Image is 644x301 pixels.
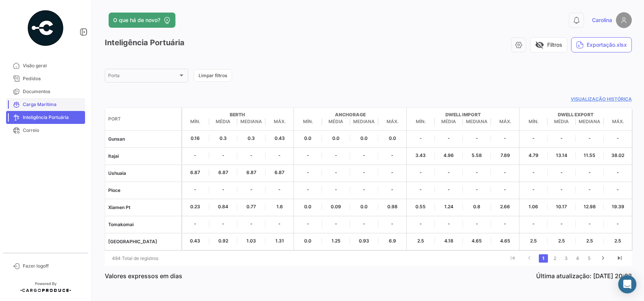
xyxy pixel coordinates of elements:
[322,118,350,125] span: Média
[23,101,82,108] span: Carga Marítima
[407,152,435,159] span: 3.43
[519,203,548,210] span: 1.06
[350,135,378,142] span: 0.0
[435,238,463,244] span: 4.18
[548,135,576,142] span: -
[181,238,209,244] span: 0.43
[435,152,463,159] span: 4.96
[491,135,519,142] span: -
[105,272,182,280] p: Valores expressos em dias
[604,203,632,210] span: 19.39
[573,254,582,263] a: 4
[108,170,178,177] p: Ushuaia
[108,116,121,122] span: Port
[562,254,571,263] a: 3
[265,152,294,159] span: -
[549,252,560,265] li: page 2
[548,118,576,125] span: Média
[463,135,491,142] span: -
[491,203,519,210] span: 2.66
[294,169,322,176] span: -
[265,135,294,142] span: 0.43
[181,111,294,118] strong: Berth
[435,203,463,210] span: 1.24
[463,152,491,159] span: 5.58
[576,118,604,125] span: Mediana
[519,238,548,244] span: 2.5
[407,186,435,193] span: -
[108,74,178,79] span: Porta
[519,152,548,159] span: 4.79
[407,238,435,244] span: 2.5
[108,238,178,245] p: [GEOGRAPHIC_DATA]
[519,111,632,118] strong: Dwell Export
[491,220,519,227] span: -
[181,186,209,193] span: -
[294,203,322,210] span: 0.0
[350,238,378,244] span: 0.93
[350,220,378,227] span: -
[265,238,294,244] span: 1.31
[6,72,85,85] a: Pedidos
[576,220,604,227] span: -
[105,37,185,48] h3: Inteligência Portuária
[604,152,632,159] span: 38.02
[294,152,322,159] span: -
[23,263,82,269] span: Fazer logoff
[576,186,604,193] span: -
[378,220,406,227] span: -
[548,203,576,210] span: 10.17
[322,203,350,210] span: 0.09
[536,272,632,280] p: Última atualização: [DATE] 20:03
[616,12,632,28] img: placeholder-user.png
[522,254,537,263] a: go to previous page
[322,152,350,159] span: -
[407,111,519,118] strong: Dwell Import
[583,252,595,265] li: page 5
[350,186,378,193] span: -
[435,169,463,176] span: -
[463,118,491,125] span: Mediana
[194,69,232,82] button: Limpar filtros
[108,221,178,228] p: Tomakomai
[294,135,322,142] span: 0.0
[181,135,209,142] span: 0.16
[109,13,175,28] button: O que há de novo?
[548,186,576,193] span: -
[550,254,559,263] a: 2
[435,186,463,193] span: -
[209,118,237,125] span: Média
[576,203,604,210] span: 12.98
[265,169,294,176] span: 6.87
[378,238,406,244] span: 6.9
[584,254,593,263] a: 5
[108,153,178,160] p: Itajai
[548,152,576,159] span: 13.14
[350,152,378,159] span: -
[548,220,576,227] span: -
[530,37,567,52] button: visibility_offFiltros
[265,118,294,125] span: Máx.
[463,203,491,210] span: 0.8
[378,169,406,176] span: -
[548,238,576,244] span: 2.5
[322,135,350,142] span: 0.0
[181,203,209,210] span: 0.23
[435,118,463,125] span: Média
[294,118,322,125] span: Mín.
[237,220,265,227] span: -
[548,169,576,176] span: -
[519,220,548,227] span: -
[105,249,209,268] div: 484 Total de registros
[265,220,294,227] span: -
[6,85,85,98] a: Documentos
[491,186,519,193] span: -
[6,111,85,124] a: Inteligência Portuária
[378,186,406,193] span: -
[378,152,406,159] span: -
[576,152,604,159] span: 11.55
[237,169,265,176] span: 6.87
[604,135,632,142] span: -
[560,252,572,265] li: page 3
[519,118,548,125] span: Mín.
